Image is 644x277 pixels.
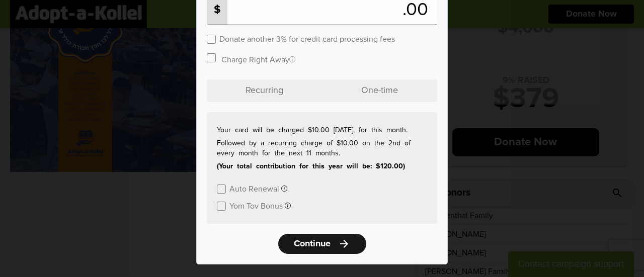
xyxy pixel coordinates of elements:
[229,201,291,210] button: Yom Tov Bonus
[278,234,366,254] a: Continuearrow_forward
[294,239,331,248] span: Continue
[229,183,279,193] label: Auto Renewal
[221,54,295,64] label: Charge Right Away
[338,238,350,250] i: arrow_forward
[403,1,433,19] span: .00
[229,201,283,210] label: Yom Tov Bonus
[322,79,437,102] p: One-time
[217,125,427,135] p: Your card will be charged $10.00 [DATE], for this month.
[229,183,287,193] button: Auto Renewal
[207,79,322,102] p: Recurring
[217,138,427,158] p: Followed by a recurring charge of $10.00 on the 2nd of every month for the next 11 months.
[219,34,395,43] label: Donate another 3% for credit card processing fees
[217,161,427,171] p: (Your total contribution for this year will be: $120.00)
